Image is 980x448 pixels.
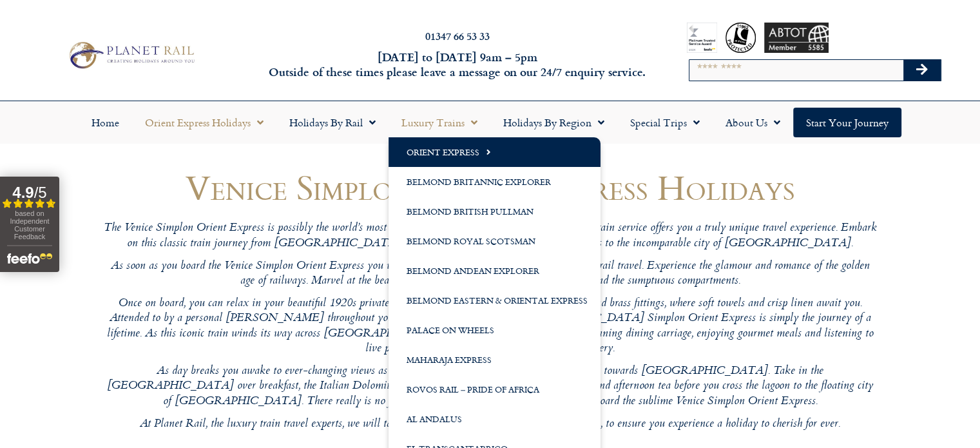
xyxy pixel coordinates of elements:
a: Palace on Wheels [389,315,600,345]
p: At Planet Rail, the luxury train travel experts, we will tailor every aspect of your trip from st... [104,417,877,432]
p: As day breaks you awake to ever-changing views as you travel through [GEOGRAPHIC_DATA] towards [G... [104,364,877,409]
a: Belmond British Pullman [389,197,600,226]
a: Luxury Trains [389,108,490,137]
a: About Us [713,108,793,137]
a: Holidays by Rail [276,108,389,137]
a: Rovos Rail – Pride of Africa [389,375,600,404]
a: Belmond Eastern & Oriental Express [389,286,600,315]
a: Start your Journey [793,108,901,137]
a: 01347 66 53 33 [425,28,490,43]
a: Belmond Royal Scotsman [389,226,600,256]
nav: Menu [6,108,974,137]
a: Special Trips [617,108,713,137]
h6: [DATE] to [DATE] 9am – 5pm Outside of these times please leave a message on our 24/7 enquiry serv... [265,50,650,80]
a: Home [79,108,132,137]
img: Planet Rail Train Holidays Logo [64,39,198,72]
p: The Venice Simplon Orient Express is possibly the world’s most iconic luxury railway journey. Thi... [104,221,877,251]
a: Holidays by Region [490,108,617,137]
a: Belmond Britannic Explorer [389,167,600,197]
p: Once on board, you can relax in your beautiful 1920s private compartment, complete with wood-pane... [104,297,877,356]
p: As soon as you board the Venice Simplon Orient Express you will step back in time to a bygone era... [104,259,877,289]
a: Orient Express Holidays [132,108,276,137]
a: Orient Express [389,137,600,167]
button: Search [903,60,941,81]
a: Al Andalus [389,404,600,434]
a: Maharaja Express [389,345,600,375]
h1: Venice Simplon Orient Express Holidays [104,168,877,206]
a: Belmond Andean Explorer [389,256,600,286]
